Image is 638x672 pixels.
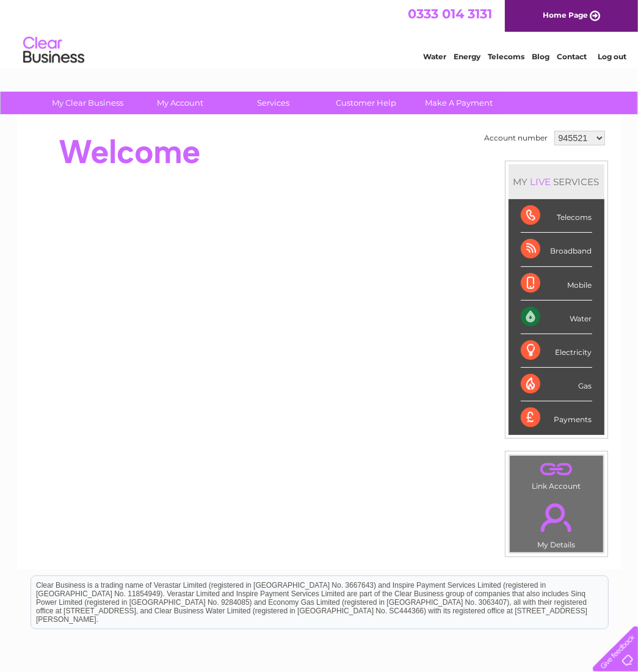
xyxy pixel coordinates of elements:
[130,92,231,114] a: My Account
[532,52,549,61] a: Blog
[521,233,592,266] div: Broadband
[423,52,446,61] a: Water
[513,459,600,480] a: .
[509,455,604,494] td: Link Account
[408,92,509,114] a: Make A Payment
[509,164,604,199] div: MY SERVICES
[509,493,604,553] td: My Details
[488,52,524,61] a: Telecoms
[521,368,592,401] div: Gas
[528,176,554,188] div: LIVE
[31,7,608,59] div: Clear Business is a trading name of Verastar Limited (registered in [GEOGRAPHIC_DATA] No. 3667643...
[521,199,592,233] div: Telecoms
[521,401,592,434] div: Payments
[23,32,85,69] img: logo.png
[521,301,592,334] div: Water
[408,6,492,21] a: 0333 014 3131
[557,52,587,61] a: Contact
[37,92,138,114] a: My Clear Business
[316,92,416,114] a: Customer Help
[513,496,600,539] a: .
[521,334,592,368] div: Electricity
[223,92,324,114] a: Services
[521,267,592,301] div: Mobile
[598,52,626,61] a: Log out
[482,128,551,148] td: Account number
[454,52,480,61] a: Energy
